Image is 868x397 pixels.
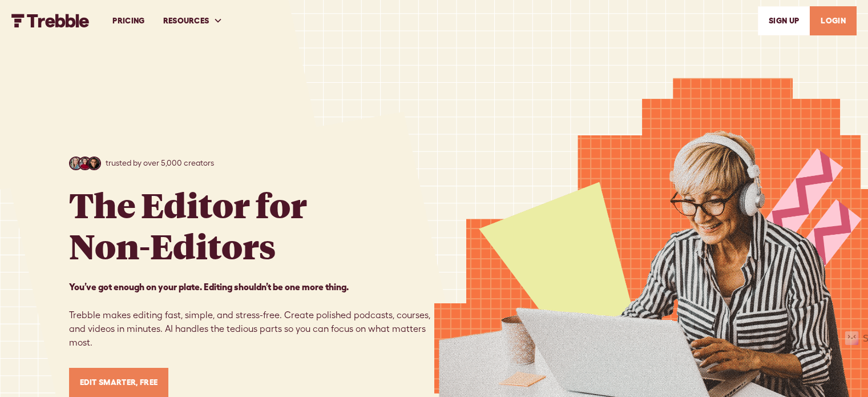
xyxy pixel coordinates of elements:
[163,15,209,27] div: RESOURCES
[11,14,90,27] img: Trebble FM Logo
[69,368,169,397] a: Edit Smarter, Free
[69,280,434,350] p: Trebble makes editing fast, simple, and stress-free. Create polished podcasts, courses, and video...
[103,1,154,41] a: PRICING
[69,184,307,266] h1: The Editor for Non-Editors
[758,6,810,35] a: SIGn UP
[106,157,214,169] p: trusted by over 5,000 creators
[69,282,349,292] strong: You’ve got enough on your plate. Editing shouldn’t be one more thing. ‍
[810,6,857,35] a: LOGIN
[11,14,90,27] a: home
[154,1,232,41] div: RESOURCES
